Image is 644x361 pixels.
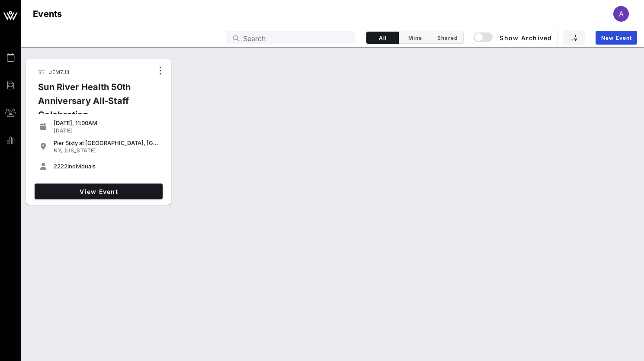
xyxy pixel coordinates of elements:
[399,32,431,44] button: Mine
[54,139,159,146] div: Pier Sixty at [GEOGRAPHIC_DATA], [GEOGRAPHIC_DATA] in [GEOGRAPHIC_DATA]
[596,31,637,45] a: New Event
[404,35,426,41] span: Mine
[49,69,69,75] span: JEM7J3
[54,119,159,126] div: [DATE], 11:00AM
[619,10,624,18] span: A
[64,147,96,154] span: [US_STATE]
[366,32,399,44] button: All
[474,30,552,45] button: Show Archived
[33,7,62,21] h1: Events
[475,32,552,43] span: Show Archived
[54,163,67,170] span: 2222
[372,35,393,41] span: All
[31,80,153,129] div: Sun River Health 50th Anniversary All-Staff Celebration
[54,147,63,154] span: NY,
[35,184,163,199] a: View Event
[38,188,159,195] span: View Event
[436,35,458,41] span: Shared
[613,6,629,22] div: A
[54,127,159,134] div: [DATE]
[54,163,159,170] div: individuals
[601,35,632,41] span: New Event
[431,32,464,44] button: Shared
